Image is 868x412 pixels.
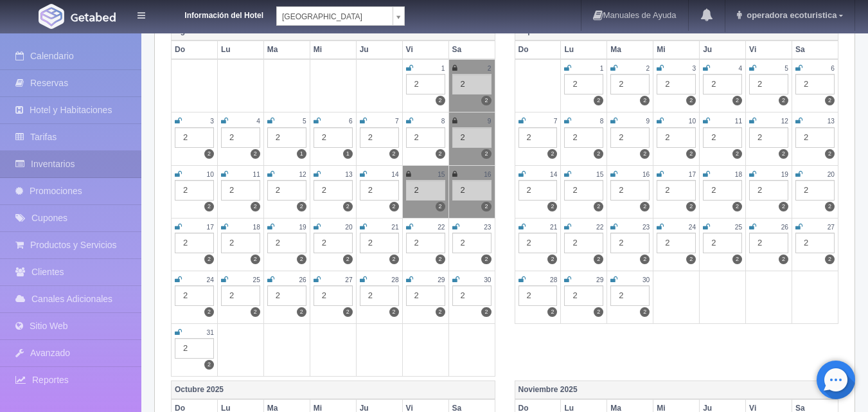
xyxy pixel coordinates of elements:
[438,224,445,231] small: 22
[406,127,445,148] div: 2
[732,255,742,264] label: 2
[610,180,650,201] div: 2
[297,255,306,264] label: 2
[564,180,603,201] div: 2
[221,285,260,306] div: 2
[825,202,835,211] label: 2
[343,307,353,317] label: 2
[175,127,214,148] div: 2
[204,255,214,264] label: 2
[640,255,650,264] label: 2
[792,40,838,59] th: Sa
[703,233,742,253] div: 2
[642,224,650,231] small: 23
[356,40,402,59] th: Ju
[345,276,352,283] small: 27
[161,6,263,21] dt: Información del Hotel
[550,224,557,231] small: 21
[452,233,492,253] div: 2
[703,180,742,201] div: 2
[221,127,260,148] div: 2
[594,307,603,317] label: 2
[735,171,742,178] small: 18
[395,118,399,125] small: 7
[267,127,306,148] div: 2
[700,40,746,59] th: Ju
[267,285,306,306] div: 2
[484,276,491,283] small: 30
[172,381,495,400] th: Octubre 2025
[703,74,742,94] div: 2
[299,171,306,178] small: 12
[406,233,445,253] div: 2
[360,285,399,306] div: 2
[831,65,835,72] small: 6
[389,307,399,317] label: 2
[438,276,445,283] small: 29
[642,171,650,178] small: 16
[204,307,214,317] label: 2
[825,149,835,159] label: 2
[735,224,742,231] small: 25
[640,96,650,105] label: 2
[402,40,448,59] th: Vi
[640,307,650,317] label: 2
[488,65,492,72] small: 2
[646,118,650,125] small: 9
[345,171,352,178] small: 13
[828,171,835,178] small: 20
[297,202,306,211] label: 2
[251,149,260,159] label: 2
[253,224,260,231] small: 18
[267,180,306,201] div: 2
[175,338,214,359] div: 2
[515,381,838,400] th: Noviembre 2025
[452,180,492,201] div: 2
[653,40,700,59] th: Mi
[441,65,445,72] small: 1
[488,118,492,125] small: 9
[217,40,263,59] th: Lu
[547,307,557,317] label: 2
[343,255,353,264] label: 2
[610,127,650,148] div: 2
[389,202,399,211] label: 2
[518,127,558,148] div: 2
[732,96,742,105] label: 2
[781,224,788,231] small: 26
[564,127,603,148] div: 2
[389,255,399,264] label: 2
[561,40,607,59] th: Lu
[406,74,445,94] div: 2
[360,127,399,148] div: 2
[564,74,603,94] div: 2
[221,233,260,253] div: 2
[71,12,116,22] img: Getabed
[686,255,696,264] label: 2
[484,224,491,231] small: 23
[204,149,214,159] label: 2
[703,127,742,148] div: 2
[175,180,214,201] div: 2
[564,285,603,306] div: 2
[781,171,788,178] small: 19
[749,74,788,94] div: 2
[207,329,214,336] small: 31
[746,40,792,59] th: Vi
[689,118,696,125] small: 10
[175,285,214,306] div: 2
[646,65,650,72] small: 2
[406,180,445,201] div: 2
[596,224,603,231] small: 22
[600,65,604,72] small: 1
[406,285,445,306] div: 2
[657,233,696,253] div: 2
[481,202,491,211] label: 2
[389,149,399,159] label: 2
[825,96,835,105] label: 2
[689,171,696,178] small: 17
[360,180,399,201] div: 2
[607,40,653,59] th: Ma
[349,118,353,125] small: 6
[825,255,835,264] label: 2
